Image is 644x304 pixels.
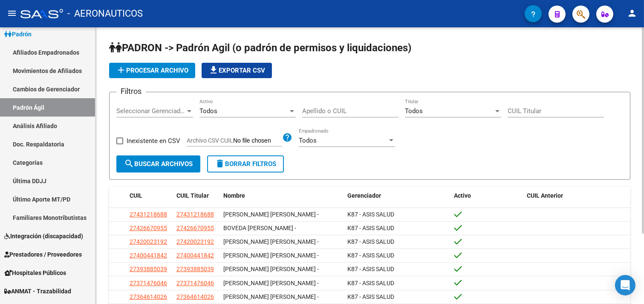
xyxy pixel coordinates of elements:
[7,8,17,18] mat-icon: menu
[223,211,319,218] span: [PERSON_NAME] [PERSON_NAME] -
[173,187,220,205] datatable-header-cell: CUIL Titular
[202,63,272,78] button: Exportar CSV
[207,155,284,172] button: Borrar Filtros
[233,137,282,145] input: Archivo CSV CUIL
[130,266,167,272] span: 27393885039
[527,192,563,199] span: CUIL Anterior
[223,225,296,231] span: BOVEDA [PERSON_NAME] -
[223,252,319,259] span: [PERSON_NAME] [PERSON_NAME] -
[176,192,209,199] span: CUIL Titular
[347,192,381,199] span: Gerenciador
[130,225,167,231] span: 27426670955
[347,280,394,286] span: K87 - ASIS SALUD
[67,4,143,23] span: - AERONAUTICOS
[215,160,276,168] span: Borrar Filtros
[4,29,32,39] span: Padrón
[176,225,214,231] span: 27426670955
[208,65,219,75] mat-icon: file_download
[347,266,394,272] span: K87 - ASIS SALUD
[130,192,142,199] span: CUIL
[220,187,344,205] datatable-header-cell: Nombre
[4,231,83,241] span: Integración (discapacidad)
[223,192,245,199] span: Nombre
[109,63,195,78] button: Procesar archivo
[130,238,167,245] span: 27420023192
[627,8,637,18] mat-icon: person
[405,107,423,115] span: Todos
[347,211,394,218] span: K87 - ASIS SALUD
[451,187,524,205] datatable-header-cell: Activo
[223,266,319,272] span: [PERSON_NAME] [PERSON_NAME] -
[223,293,319,300] span: [PERSON_NAME] [PERSON_NAME] -
[176,238,214,245] span: 27420023192
[124,160,193,168] span: Buscar Archivos
[176,252,214,259] span: 27400441842
[109,42,411,54] span: PADRON -> Padrón Agil (o padrón de permisos y liquidaciones)
[130,252,167,259] span: 27400441842
[176,293,214,300] span: 27364614026
[187,137,233,144] span: Archivo CSV CUIL
[347,238,394,245] span: K87 - ASIS SALUD
[282,132,292,143] mat-icon: help
[347,252,394,259] span: K87 - ASIS SALUD
[199,107,217,115] span: Todos
[130,293,167,300] span: 27364614026
[4,268,66,278] span: Hospitales Públicos
[116,67,188,74] span: Procesar archivo
[124,158,134,169] mat-icon: search
[127,136,180,146] span: Inexistente en CSV
[299,137,317,144] span: Todos
[223,238,319,245] span: [PERSON_NAME] [PERSON_NAME] -
[116,107,185,115] span: Seleccionar Gerenciador
[347,225,394,231] span: K87 - ASIS SALUD
[116,155,200,172] button: Buscar Archivos
[347,293,394,300] span: K87 - ASIS SALUD
[454,192,471,199] span: Activo
[126,187,173,205] datatable-header-cell: CUIL
[523,187,630,205] datatable-header-cell: CUIL Anterior
[208,67,265,74] span: Exportar CSV
[130,280,167,286] span: 27371476046
[116,85,146,97] h3: Filtros
[176,211,214,218] span: 27431218688
[116,65,126,75] mat-icon: add
[344,187,451,205] datatable-header-cell: Gerenciador
[176,266,214,272] span: 27393885039
[4,250,82,259] span: Prestadores / Proveedores
[4,286,71,296] span: ANMAT - Trazabilidad
[215,158,225,169] mat-icon: delete
[615,275,635,295] div: Open Intercom Messenger
[223,280,319,286] span: [PERSON_NAME] [PERSON_NAME] -
[130,211,167,218] span: 27431218688
[176,280,214,286] span: 27371476046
